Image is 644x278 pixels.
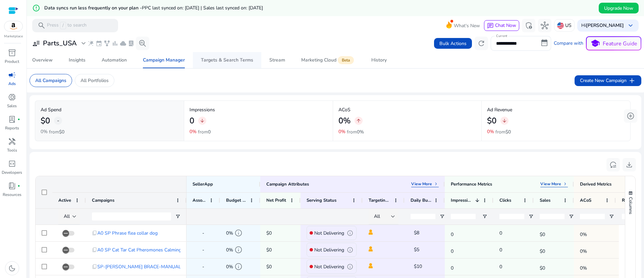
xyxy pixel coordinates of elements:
a: Compare with [554,40,583,47]
span: 0 [451,228,474,238]
span: A0 SP Phrase flea collar dog [97,226,158,240]
button: Open Filter Menu [175,214,180,219]
mat-icon: error_outline [32,4,40,12]
span: - [57,117,59,125]
span: wand_stars [88,40,94,47]
p: Tools [7,147,17,153]
span: info [234,246,243,254]
span: $0 [540,228,563,238]
p: Product [5,58,19,65]
p: Reports [5,125,19,131]
span: Budget Used [226,197,247,203]
span: $0 [505,129,511,135]
span: Associated Rules [193,197,207,203]
p: Press to search [47,22,87,29]
span: $8 [414,230,419,236]
span: arrow_upward [356,118,361,123]
span: school [590,39,600,48]
span: $0 [540,244,563,255]
p: Marketplace [4,34,23,39]
p: 0 [499,243,502,257]
span: $0 [266,247,272,253]
span: Bulk Actions [439,40,467,47]
span: event [96,40,102,47]
button: Bulk Actions [434,38,472,49]
div: Overview [32,58,53,63]
button: Open Filter Menu [609,214,614,219]
span: download [625,161,633,169]
span: $10 [414,263,422,270]
p: from [49,128,64,135]
button: Open Filter Menu [482,214,487,219]
span: Active [58,197,71,203]
span: 0 [451,261,474,272]
button: reset_settings [606,158,620,171]
button: search_insights [136,37,149,50]
span: reset_settings [609,161,617,169]
p: from [347,128,364,135]
span: refresh [477,39,485,47]
button: Open Filter Menu [439,214,445,219]
div: Stream [269,58,285,63]
span: 0% [580,228,603,238]
span: A0 SP Cat Tar Cat Pheromones Calming Diffuser Low Bid UD [97,243,226,257]
h2: $0 [487,116,496,126]
span: SellerApp [193,181,213,187]
img: us.svg [557,22,564,29]
p: ACoS [338,106,476,113]
span: Create New Campaign [580,77,636,85]
div: Marketing Cloud [301,57,355,63]
p: Developers [2,169,22,175]
span: Columns [628,197,634,214]
p: Hi [581,23,624,28]
p: from [495,128,511,135]
span: family_history [104,40,110,47]
span: $0 [59,129,64,135]
span: $0 [266,230,272,236]
p: Ads [8,81,16,87]
span: 0% [580,244,603,255]
p: Not Delivering [314,243,344,257]
p: Ad Spend [41,106,178,113]
button: hub [538,19,551,32]
span: ACoS [580,197,591,203]
div: Targets & Search Terms [201,58,253,63]
span: Impressions [451,197,473,203]
span: info [234,263,243,271]
span: ROAS [622,197,634,203]
p: 0% [190,129,197,134]
span: search [38,22,46,30]
span: Daily Budget [411,197,431,203]
button: add_circle [624,109,637,123]
h2: $0 [41,116,50,126]
span: Beta [338,56,354,64]
div: Performance Metrics [451,181,492,187]
span: info [347,264,353,270]
span: Targeting Type [369,197,391,203]
p: Not Delivering [314,226,344,240]
span: admin_panel_settings [525,22,533,30]
p: from [198,128,211,135]
div: - [193,243,214,257]
span: PPC last synced on: [DATE] | Sales last synced on: [DATE] [142,5,263,11]
span: info [234,229,243,237]
span: code_blocks [8,160,16,168]
span: info [347,247,353,253]
span: campaign [8,71,16,79]
span: 0% [226,243,233,257]
span: info [347,230,353,236]
span: fiber_manual_record [17,118,20,121]
button: download [623,158,636,171]
div: - [193,260,214,274]
p: View More [540,181,561,187]
button: refresh [475,37,488,50]
button: Create New Campaignadd [575,75,641,86]
mat-icon: edit [437,262,446,272]
span: keyboard_arrow_right [562,181,568,187]
span: $0 [266,264,272,270]
span: / [60,22,66,29]
div: Campaign Attributes [266,181,309,187]
span: handyman [8,137,16,146]
button: admin_panel_settings [522,19,535,32]
span: expand_more [79,39,88,47]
